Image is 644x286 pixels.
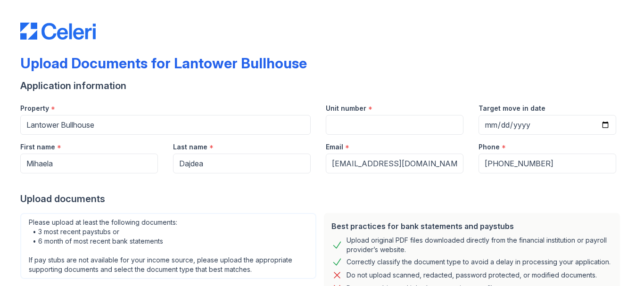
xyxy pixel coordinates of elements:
[173,142,207,152] label: Last name
[347,270,597,281] div: Do not upload scanned, redacted, password protected, or modified documents.
[20,79,624,92] div: Application information
[331,221,612,232] div: Best practices for bank statements and paystubs
[347,236,612,254] div: Upload original PDF files downloaded directly from the financial institution or payroll provider’...
[20,55,307,72] div: Upload Documents for Lantower Bullhouse
[20,104,49,113] label: Property
[20,142,55,152] label: First name
[20,192,624,205] div: Upload documents
[347,256,611,268] div: Correctly classify the document type to avoid a delay in processing your application.
[20,23,96,40] img: CE_Logo_Blue-a8612792a0a2168367f1c8372b55b34899dd931a85d93a1a3d3e32e68fde9ad4.png
[479,142,500,152] label: Phone
[20,213,316,279] div: Please upload at least the following documents: • 3 most recent paystubs or • 6 month of most rec...
[479,104,545,113] label: Target move in date
[326,104,366,113] label: Unit number
[326,142,343,152] label: Email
